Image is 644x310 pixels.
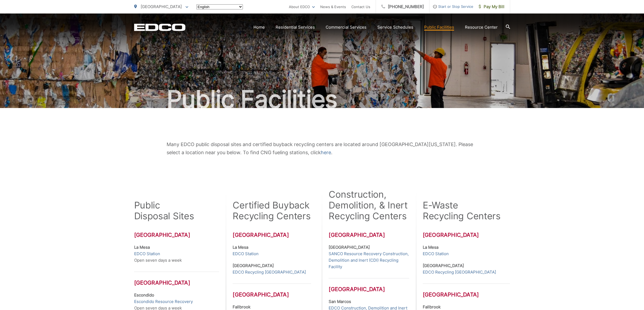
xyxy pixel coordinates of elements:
[329,189,409,221] h2: Construction, Demolition, & Inert Recycling Centers
[233,251,259,257] a: EDCO Station
[289,4,315,10] a: About EDCO
[423,200,501,221] h2: E-Waste Recycling Centers
[253,24,265,31] a: Home
[424,24,454,31] a: Public Facilities
[134,292,154,298] strong: Escondido
[423,263,464,268] strong: [GEOGRAPHIC_DATA]
[423,245,438,250] strong: La Mesa
[233,304,250,309] strong: Fallbrook
[233,200,311,221] h2: Certified Buyback Recycling Centers
[423,304,441,309] strong: Fallbrook
[233,269,306,275] a: EDCO Recycling [GEOGRAPHIC_DATA]
[134,272,219,286] h3: [GEOGRAPHIC_DATA]
[329,299,351,304] strong: San Marcos
[233,232,311,238] h3: [GEOGRAPHIC_DATA]
[329,278,409,292] h3: [GEOGRAPHIC_DATA]
[233,284,311,298] h3: [GEOGRAPHIC_DATA]
[329,251,409,270] a: SANCO Resource Recovery Construction, Demolition and Inert (CDI) Recycling Facility
[377,24,413,31] a: Service Schedules
[141,4,182,9] span: [GEOGRAPHIC_DATA]
[423,232,510,238] h3: [GEOGRAPHIC_DATA]
[134,86,510,113] h1: Public Facilities
[423,269,496,275] a: EDCO Recycling [GEOGRAPHIC_DATA]
[465,24,498,31] a: Resource Center
[276,24,315,31] a: Residential Services
[134,23,186,31] a: EDCD logo. Return to the homepage.
[134,232,219,238] h3: [GEOGRAPHIC_DATA]
[167,141,473,155] span: Many EDCO public disposal sites and certified buyback recycling centers are located around [GEOGR...
[134,245,150,250] strong: La Mesa
[233,263,274,268] strong: [GEOGRAPHIC_DATA]
[351,4,370,10] a: Contact Us
[423,251,449,257] a: EDCO Station
[329,245,370,250] strong: [GEOGRAPHIC_DATA]
[134,200,194,221] h2: Public Disposal Sites
[329,232,409,238] h3: [GEOGRAPHIC_DATA]
[479,4,504,10] span: Pay My Bill
[233,245,248,250] strong: La Mesa
[320,4,346,10] a: News & Events
[196,4,243,9] select: Select a language
[134,298,193,305] a: Escondido Resource Recovery
[134,244,219,264] p: Open seven days a week
[134,251,160,257] a: EDCO Station
[321,149,331,157] a: here
[423,284,510,298] h3: [GEOGRAPHIC_DATA]
[326,24,366,31] a: Commercial Services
